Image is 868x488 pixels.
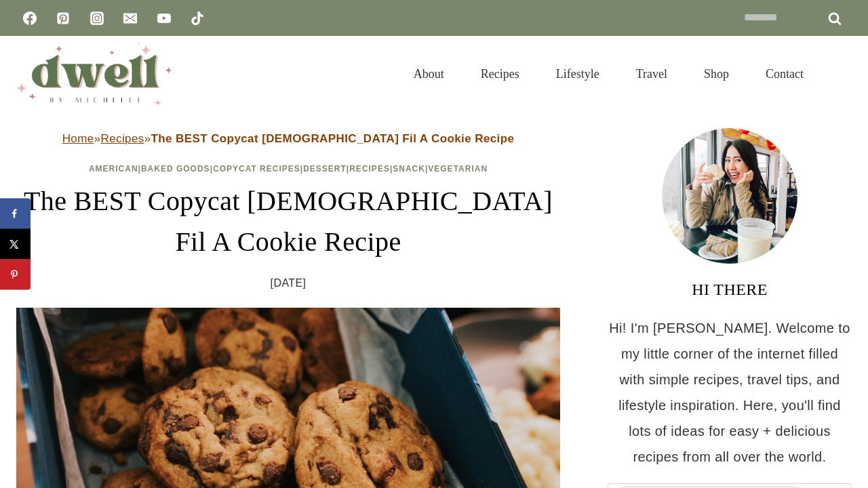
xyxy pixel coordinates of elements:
a: About [395,50,462,98]
a: American [89,164,138,174]
a: Home [62,132,94,145]
a: Recipes [349,164,390,174]
span: » » [62,132,515,145]
h1: The BEST Copycat [DEMOGRAPHIC_DATA] Fil A Cookie Recipe [16,181,560,262]
a: Copycat Recipes [213,164,300,174]
button: View Search Form [829,62,852,85]
a: Email [117,5,144,32]
a: Snack [393,164,425,174]
a: Lifestyle [538,50,618,98]
img: DWELL by michelle [16,43,172,105]
a: Dessert [303,164,347,174]
a: Facebook [16,5,43,32]
span: | | | | | | [89,164,488,174]
a: TikTok [184,5,211,32]
a: Travel [618,50,686,98]
strong: The BEST Copycat [DEMOGRAPHIC_DATA] Fil A Cookie Recipe [151,132,515,145]
a: Shop [686,50,747,98]
a: Vegetarian [428,164,488,174]
a: Pinterest [50,5,77,32]
a: YouTube [151,5,178,32]
a: Baked Goods [141,164,210,174]
time: [DATE] [271,273,307,293]
a: Recipes [462,50,538,98]
a: Contact [747,50,822,98]
p: Hi! I'm [PERSON_NAME]. Welcome to my little corner of the internet filled with simple recipes, tr... [608,315,852,470]
a: Recipes [100,132,144,145]
a: Instagram [83,5,111,32]
h3: HI THERE [608,277,852,302]
nav: Primary Navigation [395,50,822,98]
